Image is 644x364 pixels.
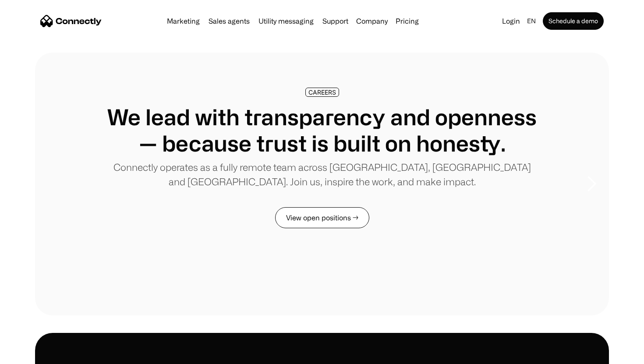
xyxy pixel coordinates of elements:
[35,53,609,315] div: carousel
[392,18,422,25] a: Pricing
[275,207,369,228] a: View open positions →
[35,53,609,315] div: 1 of 8
[40,14,102,28] a: home
[255,18,317,25] a: Utility messaging
[574,140,609,228] div: next slide
[105,104,539,156] h1: We lead with transparency and openness — because trust is built on honesty.
[319,18,352,25] a: Support
[205,18,253,25] a: Sales agents
[105,160,539,189] p: Connectly operates as a fully remote team across [GEOGRAPHIC_DATA], [GEOGRAPHIC_DATA] and [GEOGRA...
[524,15,541,27] div: en
[543,12,604,30] a: Schedule a demo
[308,89,336,95] div: CAREERS
[354,15,390,27] div: Company
[527,15,536,27] div: en
[499,15,524,27] a: Login
[9,348,53,361] aside: Language selected: English
[163,18,203,25] a: Marketing
[18,349,53,361] ul: Language list
[356,15,388,27] div: Company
